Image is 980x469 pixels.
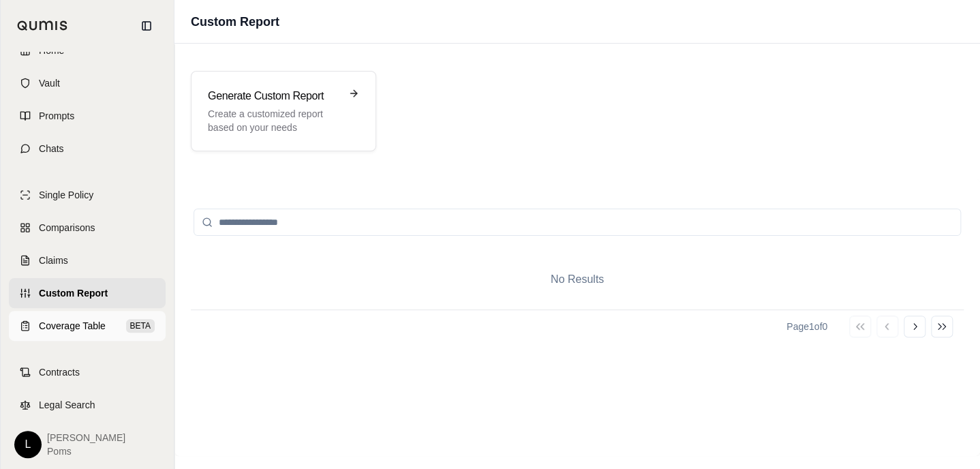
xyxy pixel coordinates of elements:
span: Custom Report [39,286,108,300]
img: Qumis Logo [17,20,68,31]
a: Custom Report [9,278,166,308]
span: Comparisons [39,221,95,234]
a: Chats [9,134,166,164]
div: No Results [191,249,964,309]
span: Vault [39,76,60,90]
a: Coverage TableBETA [9,311,166,341]
span: Prompts [39,109,74,123]
div: L [14,431,42,458]
h1: Custom Report [191,12,279,31]
a: Claims [9,245,166,275]
span: Single Policy [39,188,93,202]
a: Vault [9,68,166,98]
h3: Generate Custom Report [208,88,340,104]
a: Contracts [9,357,166,387]
span: Chats [39,142,64,155]
a: Prompts [9,101,166,131]
span: BETA [126,319,155,333]
div: Page 1 of 0 [786,320,827,333]
button: Collapse sidebar [136,15,157,37]
a: Legal Search [9,390,166,420]
span: Coverage Table [39,319,106,333]
a: Single Policy [9,180,166,210]
span: Contracts [39,365,80,379]
span: Poms [47,444,125,458]
span: Legal Search [39,398,95,412]
a: Comparisons [9,213,166,243]
p: Create a customized report based on your needs [208,107,340,134]
span: [PERSON_NAME] [47,431,125,444]
span: Claims [39,254,68,267]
